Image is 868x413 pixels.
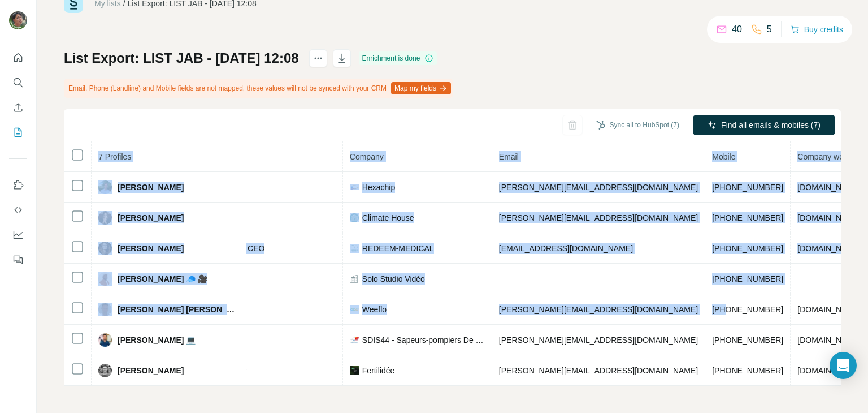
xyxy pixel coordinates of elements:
[721,119,821,131] span: Find all emails & mobiles (7)
[712,305,783,314] span: [PHONE_NUMBER]
[350,184,359,189] img: company-logo
[9,225,27,245] button: Dashboard
[712,183,783,192] span: [PHONE_NUMBER]
[118,365,184,376] span: [PERSON_NAME]
[499,305,698,314] span: [PERSON_NAME][EMAIL_ADDRESS][DOMAIN_NAME]
[350,244,359,253] img: company-logo
[350,366,359,375] img: company-logo
[98,333,112,347] img: Avatar
[693,115,835,135] button: Find all emails & mobiles (7)
[797,335,861,345] span: [DOMAIN_NAME]
[830,352,857,379] div: Open Intercom Messenger
[9,72,27,93] button: Search
[362,365,395,376] span: Fertilidée
[9,249,27,270] button: Feedback
[588,117,687,134] button: Sync all to HubSpot (7)
[64,79,453,98] div: Email, Phone (Landline) and Mobile fields are not mapped, these values will not be synced with yo...
[98,303,112,316] img: Avatar
[499,213,698,222] span: [PERSON_NAME][EMAIL_ADDRESS][DOMAIN_NAME]
[362,243,434,254] span: REDEEM-MEDICAL
[767,23,772,36] p: 5
[350,305,359,314] img: company-logo
[9,48,27,68] button: Quick start
[64,49,299,67] h1: List Export: LIST JAB - [DATE] 12:08
[712,213,783,222] span: [PHONE_NUMBER]
[712,244,783,253] span: [PHONE_NUMBER]
[98,211,112,225] img: Avatar
[118,182,184,193] span: [PERSON_NAME]
[499,183,698,192] span: [PERSON_NAME][EMAIL_ADDRESS][DOMAIN_NAME]
[362,304,387,315] span: Weeflo
[797,183,861,192] span: [DOMAIN_NAME]
[362,182,395,193] span: Hexachip
[712,274,783,283] span: [PHONE_NUMBER]
[98,180,112,194] img: Avatar
[350,213,359,222] img: company-logo
[797,305,861,314] span: [DOMAIN_NAME]
[98,152,131,161] span: 7 Profiles
[797,366,861,375] span: [DOMAIN_NAME]
[350,335,359,345] img: company-logo
[732,23,742,36] p: 40
[362,334,485,346] span: SDIS44 - Sapeurs-pompiers De [GEOGRAPHIC_DATA]
[499,152,519,161] span: Email
[9,175,27,195] button: Use Surfe on LinkedIn
[712,335,783,345] span: [PHONE_NUMBER]
[98,364,112,377] img: Avatar
[791,21,843,37] button: Buy credits
[118,304,239,315] span: [PERSON_NAME] [PERSON_NAME]
[797,213,861,222] span: [DOMAIN_NAME]
[350,152,384,161] span: Company
[9,97,27,118] button: Enrich CSV
[98,242,112,255] img: Avatar
[712,366,783,375] span: [PHONE_NUMBER]
[98,272,112,286] img: Avatar
[118,243,184,254] span: [PERSON_NAME]
[359,51,437,65] div: Enrichment is done
[309,49,327,67] button: actions
[9,122,27,143] button: My lists
[118,334,196,346] span: [PERSON_NAME] 💻​
[9,200,27,220] button: Use Surfe API
[499,335,698,345] span: [PERSON_NAME][EMAIL_ADDRESS][DOMAIN_NAME]
[9,11,27,29] img: Avatar
[797,152,860,161] span: Company website
[118,212,184,223] span: [PERSON_NAME]
[201,366,247,375] span: Co-fondateur
[797,244,861,253] span: [DOMAIN_NAME]
[391,82,451,94] button: Map my fields
[362,212,414,223] span: Climate House
[118,273,207,285] span: [PERSON_NAME] 🧢 🎥
[362,273,425,285] span: Solo Studio Vidéo
[499,244,633,253] span: [EMAIL_ADDRESS][DOMAIN_NAME]
[499,366,698,375] span: [PERSON_NAME][EMAIL_ADDRESS][DOMAIN_NAME]
[712,152,735,161] span: Mobile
